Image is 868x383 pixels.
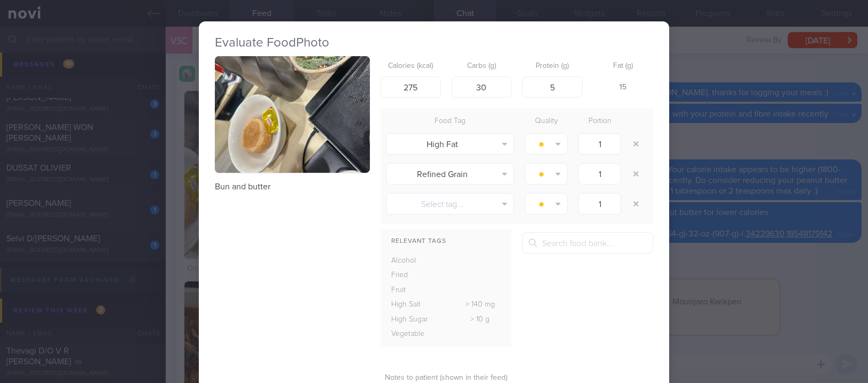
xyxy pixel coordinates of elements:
label: Notes to patient (shown in their feed) [385,373,649,383]
input: 1.0 [578,163,621,185]
div: High Sugar [381,312,449,327]
div: Relevant Tags [381,235,511,248]
p: Bun and butter [215,181,370,192]
div: > 140 mg [449,297,512,312]
div: High Salt [381,297,449,312]
button: High Fat [386,133,514,155]
img: Bun and butter [215,56,370,173]
div: Vegetable [381,327,449,342]
div: Portion [573,114,626,129]
div: > 10 g [449,312,512,327]
input: 1.0 [578,133,621,155]
input: 33 [452,76,512,98]
div: Fried [381,268,449,283]
div: Food Tag [381,114,520,129]
input: 9 [522,76,583,98]
label: Fat (g) [598,62,649,71]
input: Search food bank... [522,232,653,254]
button: Select tag... [386,193,514,215]
h2: Evaluate Food Photo [215,35,653,51]
div: 15 [593,76,654,99]
label: Carbs (g) [456,62,508,71]
label: Protein (g) [526,62,578,71]
label: Calories (kcal) [385,62,437,71]
input: 250 [381,76,441,98]
div: Quality [520,114,573,129]
div: Alcohol [381,254,449,269]
div: Fruit [381,283,449,298]
button: Refined Grain [386,163,514,185]
input: 1.0 [578,193,621,215]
